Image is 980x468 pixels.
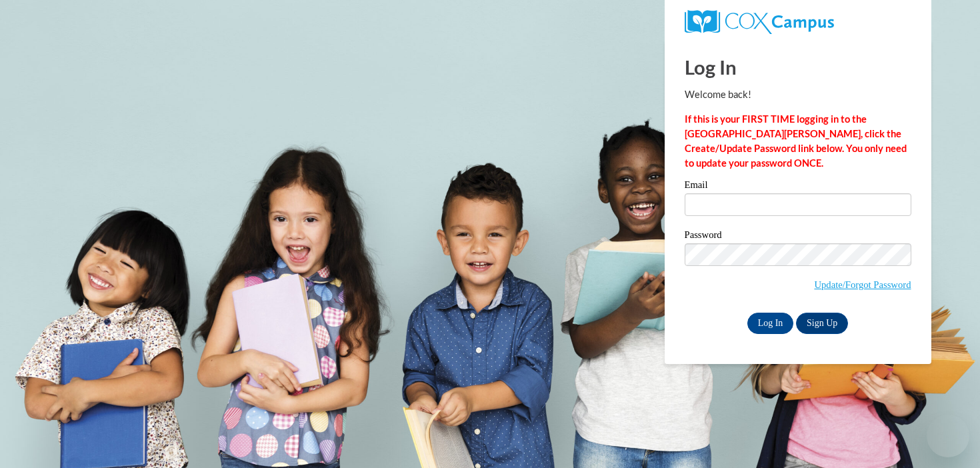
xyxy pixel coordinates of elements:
label: Password [685,230,911,243]
p: Welcome back! [685,87,911,102]
input: Log In [747,313,794,334]
iframe: Button to launch messaging window [927,415,969,457]
img: COX Campus [685,10,834,34]
a: COX Campus [685,10,911,34]
h1: Log In [685,53,911,81]
a: Sign Up [796,313,848,334]
strong: If this is your FIRST TIME logging in to the [GEOGRAPHIC_DATA][PERSON_NAME], click the Create/Upd... [685,113,907,169]
a: Update/Forgot Password [814,279,911,290]
label: Email [685,180,911,193]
